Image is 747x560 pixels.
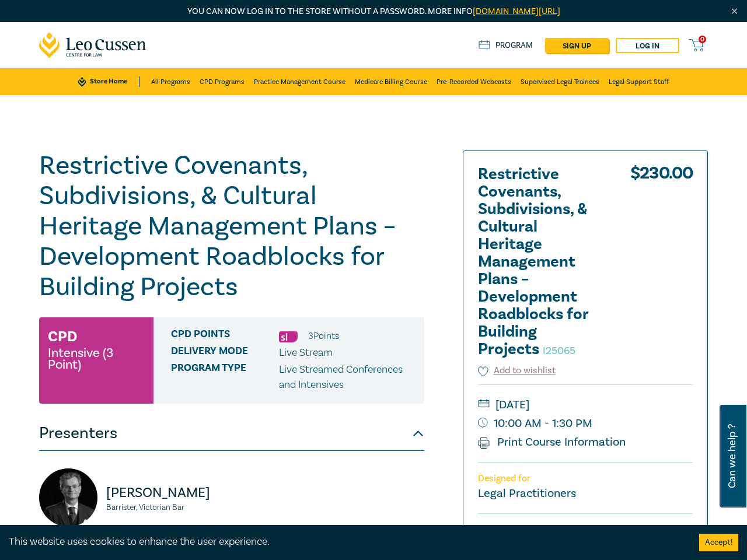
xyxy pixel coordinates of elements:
[279,331,298,342] img: Substantive Law
[630,166,693,364] div: $ 230.00
[727,412,738,501] span: Can we help ?
[699,36,706,43] span: 0
[279,362,416,393] p: Live Streamed Conferences and Intensives
[78,76,139,87] a: Store Home
[9,534,682,549] div: This website uses cookies to enhance the user experience.
[171,345,279,360] span: Delivery Mode
[478,486,576,501] small: Legal Practitioners
[478,473,693,484] p: Designed for
[39,5,708,18] p: You can now log in to the store without a password. More info
[106,484,225,502] p: [PERSON_NAME]
[729,6,739,16] img: Close
[478,435,626,450] a: Print Course Information
[39,468,97,527] img: https://s3.ap-southeast-2.amazonaws.com/leo-cussen-store-production-content/Contacts/Matthew%20To...
[355,68,427,95] a: Medicare Billing Course
[478,395,693,414] small: [DATE]
[171,328,279,344] span: CPD Points
[478,166,606,358] h2: Restrictive Covenants, Subdivisions, & Cultural Heritage Management Plans – Development Roadblock...
[48,326,77,347] h3: CPD
[616,38,679,53] a: Log in
[521,68,599,95] a: Supervised Legal Trainees
[254,68,345,95] a: Practice Management Course
[308,328,339,344] li: 3 Point s
[545,38,609,53] a: sign up
[171,362,279,393] span: Program type
[479,40,533,51] a: Program
[39,150,424,302] h1: Restrictive Covenants, Subdivisions, & Cultural Heritage Management Plans – Development Roadblock...
[200,68,245,95] a: CPD Programs
[473,6,560,17] a: [DOMAIN_NAME][URL]
[543,344,575,358] small: I25065
[106,503,225,512] small: Barrister, Victorian Bar
[478,364,556,377] button: Add to wishlist
[609,68,669,95] a: Legal Support Staff
[437,68,511,95] a: Pre-Recorded Webcasts
[48,347,145,370] small: Intensive (3 Point)
[279,346,333,359] span: Live Stream
[39,416,424,451] button: Presenters
[699,534,738,551] button: Accept cookies
[478,414,693,433] small: 10:00 AM - 1:30 PM
[151,68,190,95] a: All Programs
